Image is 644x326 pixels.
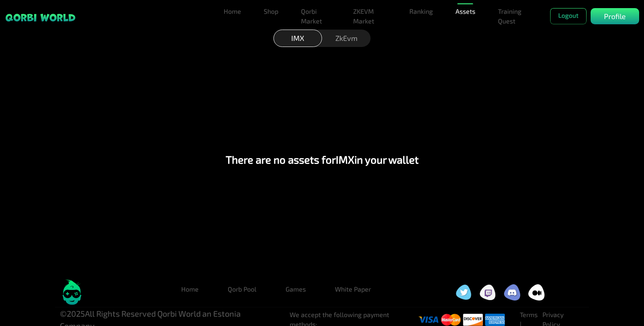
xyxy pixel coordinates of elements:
a: Qorb Pool [221,281,263,297]
img: sticky brand-logo [5,13,76,22]
button: Logout [550,8,587,24]
a: Games [279,281,312,297]
a: Training Quest [495,3,534,29]
a: White Paper [328,281,377,297]
p: Profile [604,11,626,22]
img: logo [60,279,84,305]
a: Shop [261,3,282,19]
a: Qorbi Market [298,3,334,29]
img: social icon [504,284,520,300]
img: social icon [455,284,472,300]
div: IMX [273,30,322,47]
a: Assets [452,3,479,19]
img: social icon [528,284,544,300]
div: There are no assets for IMX in your wallet [9,45,635,273]
div: ZkEvm [322,30,371,47]
a: Home [175,281,205,297]
a: Ranking [406,3,436,19]
a: Home [220,3,244,19]
a: ZKEVM Market [350,3,390,29]
img: social icon [480,284,496,300]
